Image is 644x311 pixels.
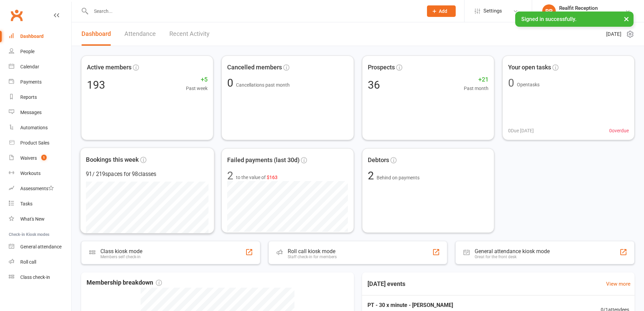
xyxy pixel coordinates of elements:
[9,166,71,181] a: Workouts
[9,105,71,120] a: Messages
[100,254,142,259] div: Members self check-in
[368,63,395,72] span: Prospects
[9,74,71,90] a: Payments
[124,22,156,46] a: Attendance
[508,127,534,134] span: 0 Due [DATE]
[508,63,551,72] span: Your open tasks
[427,5,456,17] button: Add
[89,6,418,16] input: Search...
[362,278,411,290] h3: [DATE] events
[9,44,71,59] a: People
[186,85,208,92] span: Past week
[9,59,71,74] a: Calendar
[20,216,45,222] div: What's New
[20,140,49,146] div: Product Sales
[542,4,556,18] div: RR
[9,181,71,196] a: Assessments
[9,239,71,254] a: General attendance kiosk mode
[20,155,37,161] div: Waivers
[464,75,488,85] span: +21
[367,301,505,310] span: PT - 30 x minute - [PERSON_NAME]
[20,64,39,69] div: Calendar
[517,82,540,87] span: Open tasks
[20,34,44,39] div: Dashboard
[288,254,337,259] div: Staff check-in for members
[86,170,209,179] div: 91 / 219 spaces for 98 classes
[87,278,162,288] span: Membership breakdown
[9,29,71,44] a: Dashboard
[368,80,380,90] div: 36
[288,248,337,254] div: Roll call kiosk mode
[620,12,633,26] button: ×
[20,186,54,191] div: Assessments
[377,175,420,180] span: Behind on payments
[20,171,41,176] div: Workouts
[20,201,32,206] div: Tasks
[87,63,132,72] span: Active members
[9,90,71,105] a: Reports
[20,259,36,265] div: Roll call
[606,280,630,288] a: View more
[464,85,488,92] span: Past month
[227,155,300,165] span: Failed payments (last 30d)
[20,274,50,280] div: Class check-in
[508,77,514,88] div: 0
[483,3,502,19] span: Settings
[368,169,377,182] span: 2
[236,174,278,181] span: to the value of
[475,254,550,259] div: Great for the front desk
[186,75,208,85] span: +5
[559,11,625,17] div: Realfit Personal Training & Gym
[521,16,576,22] span: Signed in successfully.
[169,22,210,46] a: Recent Activity
[9,270,71,285] a: Class kiosk mode
[20,94,37,100] div: Reports
[9,196,71,212] a: Tasks
[87,80,105,90] div: 193
[20,79,42,85] div: Payments
[86,155,139,164] span: Bookings this week
[20,125,48,130] div: Automations
[9,135,71,151] a: Product Sales
[20,110,42,115] div: Messages
[439,8,447,14] span: Add
[20,244,62,249] div: General attendance
[9,254,71,270] a: Roll call
[100,248,142,254] div: Class kiosk mode
[475,248,550,254] div: General attendance kiosk mode
[9,212,71,227] a: What's New
[227,76,236,89] span: 0
[20,49,34,54] div: People
[609,127,629,134] span: 0 overdue
[41,155,47,160] span: 1
[8,7,25,24] a: Clubworx
[227,170,233,181] div: 2
[9,120,71,135] a: Automations
[368,155,389,165] span: Debtors
[81,22,111,46] a: Dashboard
[9,151,71,166] a: Waivers 1
[606,30,621,38] span: [DATE]
[236,82,290,88] span: Cancellations past month
[559,5,625,11] div: Realfit Reception
[267,175,278,180] span: $163
[227,63,282,72] span: Cancelled members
